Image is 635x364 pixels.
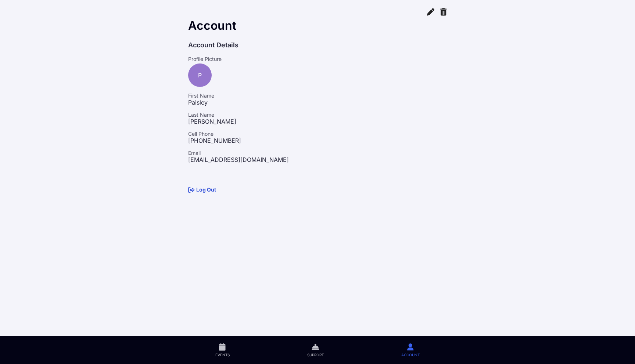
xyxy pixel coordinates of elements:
[307,352,324,357] span: Support
[188,40,447,50] p: Account Details
[188,19,447,33] div: Account
[215,352,230,357] span: Events
[188,118,447,125] p: [PERSON_NAME]
[363,336,459,364] a: Account
[188,112,447,118] p: Last Name
[188,186,216,193] a: Log Out
[268,336,362,364] a: Support
[188,99,447,106] p: Paisley
[176,336,268,364] a: Events
[188,156,447,163] p: [EMAIL_ADDRESS][DOMAIN_NAME]
[188,93,447,99] p: First Name
[401,352,420,357] span: Account
[188,131,447,137] p: Cell Phone
[198,72,202,79] span: P
[188,56,447,62] p: Profile Picture
[188,137,447,144] p: [PHONE_NUMBER]
[188,150,447,156] p: Email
